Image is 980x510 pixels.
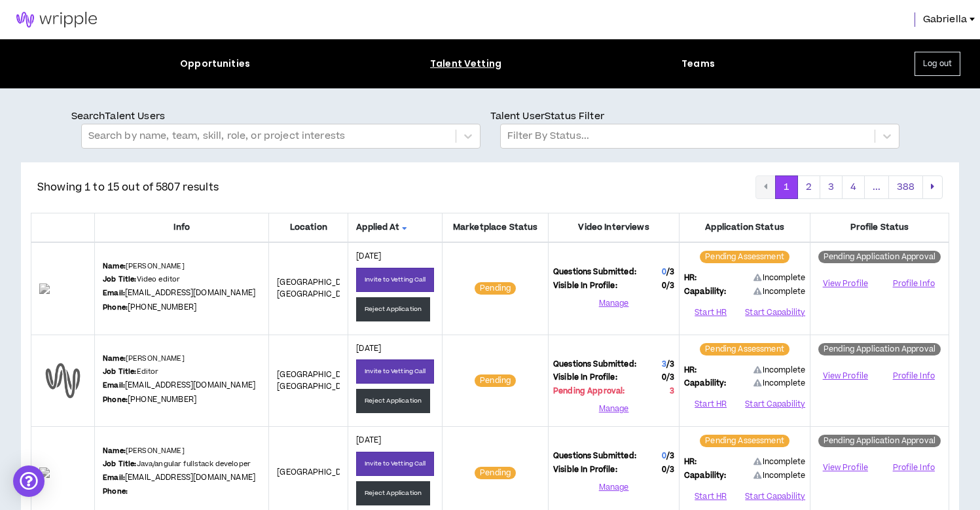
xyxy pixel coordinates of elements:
[775,175,798,199] button: 1
[753,286,806,297] span: Incomplete
[95,213,269,242] th: Info
[356,481,430,505] button: Reject Application
[103,288,125,298] b: Email:
[13,465,45,497] div: Open Intercom Messenger
[277,369,360,392] span: [GEOGRAPHIC_DATA] , [GEOGRAPHIC_DATA]
[277,467,357,478] span: [GEOGRAPHIC_DATA]
[553,399,674,418] button: Manage
[103,446,126,456] b: Name:
[842,175,865,199] button: 4
[666,450,674,462] span: / 3
[553,386,625,397] span: Pending Approval:
[680,213,810,242] th: Application Status
[356,251,434,263] p: [DATE]
[356,221,434,234] span: Applied At
[820,175,843,199] button: 3
[39,283,86,294] img: xzDxmDCkS7WkpSViXq522wJKg1PRIhdyR2rqrCRr.png
[700,435,789,447] sup: Pending Assessment
[356,297,430,321] button: Reject Application
[662,266,666,278] span: 0
[128,394,196,405] a: [PHONE_NUMBER]
[888,175,923,199] button: 388
[810,213,949,242] th: Profile Status
[753,470,806,481] span: Incomplete
[818,251,941,263] sup: Pending Application Approval
[753,365,806,376] span: Incomplete
[128,302,196,313] a: [PHONE_NUMBER]
[103,367,136,376] b: Job Title:
[103,446,185,456] p: [PERSON_NAME]
[490,109,909,124] p: Talent User Status Filter
[684,378,727,390] span: Capability:
[475,374,516,387] sup: Pending
[753,378,806,389] span: Incomplete
[356,268,434,292] button: Invite to Vetting Call
[103,459,251,469] p: Java/angular fullstack developer
[755,175,943,199] nav: pagination
[684,487,737,507] button: Start HR
[103,473,125,483] b: Email:
[103,261,126,271] b: Name:
[684,395,737,414] button: Start HR
[666,266,674,278] span: / 3
[662,372,674,384] span: 0
[103,459,136,469] b: Job Title:
[103,380,125,390] b: Email:
[39,467,86,478] img: dTepBUFhesTY9qJ8cLvTefVGwLeT7LQD2SD2dS5c.png
[662,464,674,476] span: 0
[277,277,360,300] span: [GEOGRAPHIC_DATA] , [GEOGRAPHIC_DATA]
[884,458,944,478] button: Profile Info
[666,464,674,475] span: / 3
[553,478,674,498] button: Manage
[745,302,805,322] button: Start Capability
[684,302,737,322] button: Start HR
[125,472,255,483] a: [EMAIL_ADDRESS][DOMAIN_NAME]
[103,395,128,405] b: Phone:
[700,343,789,355] sup: Pending Assessment
[553,359,636,371] span: Questions Submitted:
[684,365,697,376] span: HR:
[815,365,875,388] a: View Profile
[684,286,727,298] span: Capability:
[356,435,434,446] p: [DATE]
[666,280,674,291] span: / 3
[103,354,185,364] p: [PERSON_NAME]
[103,354,126,363] b: Name:
[864,175,889,199] button: ...
[553,450,636,462] span: Questions Submitted:
[356,343,434,355] p: [DATE]
[815,456,875,479] a: View Profile
[815,272,875,295] a: View Profile
[666,372,674,383] span: / 3
[37,179,219,195] p: Showing 1 to 15 out of 5807 results
[125,287,255,299] a: [EMAIL_ADDRESS][DOMAIN_NAME]
[475,467,516,479] sup: Pending
[356,359,434,384] button: Invite to Vetting Call
[670,386,674,397] span: 3
[553,464,617,476] span: Visible In Profile:
[180,57,250,71] div: Opportunities
[553,372,617,384] span: Visible In Profile:
[884,366,944,386] button: Profile Info
[103,274,136,284] b: Job Title:
[71,109,490,124] p: Search Talent Users
[553,280,617,292] span: Visible In Profile:
[39,357,86,404] img: default-user-profile.png
[553,266,636,278] span: Questions Submitted:
[753,456,806,468] span: Incomplete
[915,52,960,76] button: Log out
[818,435,941,447] sup: Pending Application Approval
[684,272,697,284] span: HR:
[662,450,666,462] span: 0
[356,452,434,476] button: Invite to Vetting Call
[684,456,697,468] span: HR:
[662,280,674,292] span: 0
[553,293,674,313] button: Manage
[684,470,727,482] span: Capability:
[753,272,806,284] span: Incomplete
[923,12,967,27] span: Gabriella
[681,57,715,71] div: Teams
[103,486,128,496] b: Phone:
[356,389,430,413] button: Reject Application
[700,251,789,263] sup: Pending Assessment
